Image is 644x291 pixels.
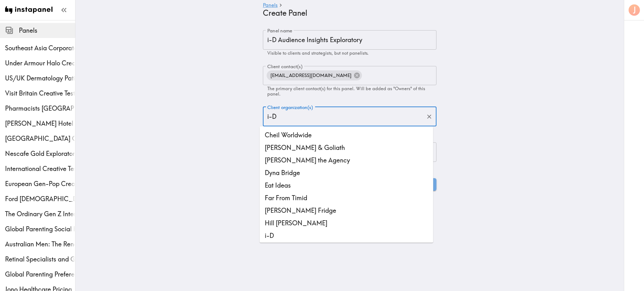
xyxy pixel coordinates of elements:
[260,192,433,204] li: Far From Timid
[260,179,433,192] li: Eat Ideas
[260,204,433,217] li: [PERSON_NAME] Fridge
[260,217,433,229] li: Hill [PERSON_NAME]
[5,255,75,264] span: Retinal Specialists and General Ophthalmologists Quant Exploratory
[5,240,75,249] span: Australian Men: The Renaissance Athlete Diary Study
[5,74,75,83] span: US/UK Dermatology Patients Ethnography
[5,134,75,143] div: University of Brighton Concept Testing Client-List Recruit
[5,270,75,279] span: Global Parenting Preferences Shop-Along
[260,242,433,255] li: [DOMAIN_NAME]
[5,44,75,52] span: Southeast Asia Corporate Executives Multiphase Ethnography
[5,225,75,233] span: Global Parenting Social Proofing Follow Up Study
[425,112,434,122] button: Clear
[5,195,75,203] div: Ford Male Truck Enthusiasts Creative Testing
[628,4,641,16] button: J
[5,59,75,68] span: Under Armour Halo Creative Testing
[263,3,278,8] a: Panels
[633,5,636,16] span: J
[5,119,75,128] span: [PERSON_NAME] Hotel Customer Ethnography
[19,26,75,35] span: Panels
[267,71,355,80] span: [EMAIL_ADDRESS][DOMAIN_NAME]
[5,104,75,113] span: Pharmacists [GEOGRAPHIC_DATA] Quant
[5,119,75,128] div: Conrad Hotel Customer Ethnography
[267,50,369,56] span: Visible to clients and strategists, but not panelists.
[5,149,75,158] span: Nescafe Gold Exploratory
[5,104,75,113] div: Pharmacists Philippines Quant
[267,104,313,111] label: Client organization(s)
[260,229,433,242] li: i-D
[5,179,75,188] span: European Gen-Pop Creative Testing
[5,89,75,98] span: Visit Britain Creative Testing
[260,154,433,167] li: [PERSON_NAME] the Agency
[5,164,75,173] span: International Creative Testing
[5,210,75,218] span: The Ordinary Gen Z International Creative Testing
[5,134,75,143] span: [GEOGRAPHIC_DATA] Concept Testing Client-List Recruit
[5,195,75,203] span: Ford [DEMOGRAPHIC_DATA] Truck Enthusiasts Creative Testing
[267,70,362,80] div: [EMAIL_ADDRESS][DOMAIN_NAME]
[267,86,425,97] span: The primary client contact(s) for this panel. Will be added as "Owners" of this panel.
[263,8,431,18] h4: Create Panel
[267,63,303,70] label: Client contact(s)
[260,141,433,154] li: [PERSON_NAME] & Goliath
[260,129,433,141] li: Cheil Worldwide
[260,167,433,179] li: Dyna Bridge
[267,27,292,34] label: Panel name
